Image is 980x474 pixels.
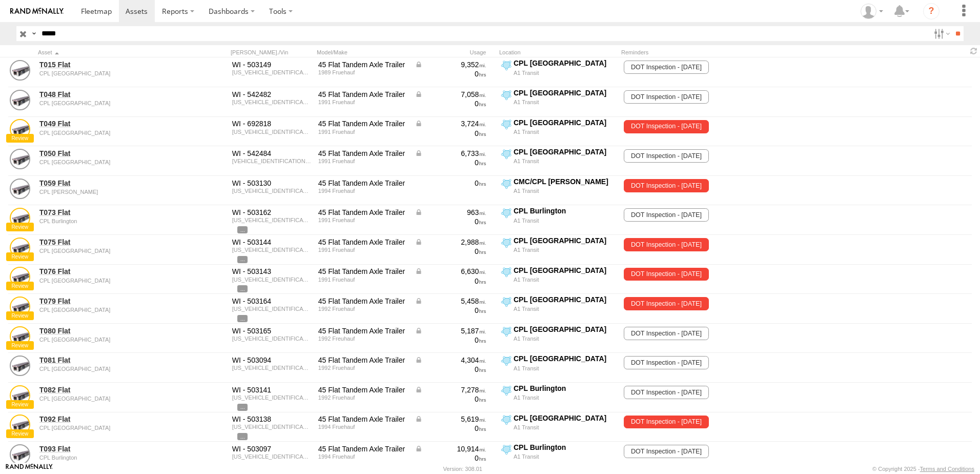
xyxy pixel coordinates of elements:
div: undefined [39,396,180,402]
div: 1H2P0452XMW053802 [232,217,311,223]
div: CPL [GEOGRAPHIC_DATA] [514,266,616,275]
a: T050 Flat [39,149,180,158]
div: CPL [GEOGRAPHIC_DATA] [514,58,616,68]
div: Data from Vehicle CANbus [415,326,486,335]
div: undefined [39,70,180,76]
div: 1H2P04527NW026204 [232,394,311,401]
div: 0 [415,99,486,108]
span: DOT Inspection - 03/31/2025 [624,297,708,310]
div: Data from Vehicle CANbus [415,208,486,217]
div: 2P04528LW02420200 [232,158,311,164]
div: 0 [415,179,486,188]
div: A1 Transit [514,276,616,283]
a: View Asset Details [10,149,30,169]
div: CPL Burlington [514,443,616,452]
span: View Asset Details to show all tags [237,433,248,440]
span: DOT Inspection - 05/30/2026 [624,386,708,399]
div: Usage [413,49,495,56]
div: undefined [39,425,180,431]
label: Click to View Current Location [499,266,617,293]
span: View Asset Details to show all tags [237,256,248,263]
div: A1 Transit [514,187,616,194]
span: View Asset Details to show all tags [237,404,248,411]
div: 1991 Fruehauf [318,247,407,253]
div: CPL [GEOGRAPHIC_DATA] [514,295,616,304]
div: Data from Vehicle CANbus [415,90,486,99]
div: Data from Vehicle CANbus [415,414,486,424]
span: DOT Inspection - 02/27/2026 [624,90,708,104]
span: DOT Inspection - 08/30/2026 [624,61,708,74]
a: View Asset Details [10,444,30,465]
label: Click to View Current Location [499,58,617,86]
div: A1 Transit [514,217,616,224]
div: A1 Transit [514,305,616,312]
div: Data from Vehicle CANbus [415,355,486,365]
a: View Asset Details [10,208,30,228]
span: DOT Inspection - 05/31/2025 [624,416,708,429]
div: 1H2P04523NW026202 [232,335,311,342]
div: 45 Flat Tandem Axle Trailer [318,90,407,99]
div: [PERSON_NAME]./Vin [231,49,313,56]
div: WI - 542482 [232,90,311,99]
label: Click to View Current Location [499,325,617,352]
div: 45 Flat Tandem Axle Trailer [318,208,407,217]
a: T081 Flat [39,355,180,365]
a: T048 Flat [39,90,180,99]
div: 0 [415,129,486,138]
div: 45 Flat Tandem Axle Trailer [318,355,407,365]
a: T092 Flat [39,414,180,424]
div: WI - 503144 [232,238,311,247]
span: DOT Inspection - 05/30/2026 [624,356,708,369]
a: T073 Flat [39,208,180,217]
div: 45 Flat Tandem Axle Trailer [318,149,407,158]
div: A1 Transit [514,246,616,253]
a: View Asset Details [10,385,30,406]
label: Click to View Current Location [499,384,617,411]
div: CPL Burlington [514,384,616,393]
div: 1992 Fruehauf [318,365,407,371]
div: © Copyright 2025 - [872,466,974,472]
a: T079 Flat [39,297,180,306]
span: DOT Inspection - 02/27/2026 [624,149,708,163]
div: 0 [415,394,486,404]
div: 1H2P04527RW075103 [232,453,311,460]
div: 1H5P04525KM041102 [232,69,311,75]
div: 1H2P0452XRW075001 [232,188,311,194]
div: A1 Transit [514,365,616,372]
div: Click to Sort [38,49,181,56]
div: 1992 Freuhauf [318,335,407,342]
div: 0 [415,424,486,433]
div: WI - 503094 [232,355,311,365]
span: DOT Inspection - 05/30/2026 [624,327,708,340]
span: Refresh [968,46,980,56]
div: CPL [GEOGRAPHIC_DATA] [514,236,616,245]
div: Data from Vehicle CANbus [415,119,486,128]
label: Search Query [30,26,38,41]
div: undefined [39,248,180,254]
div: undefined [39,130,180,136]
div: 0 [415,69,486,78]
div: Data from Vehicle CANbus [415,297,486,306]
div: 45 Flat Tandem Axle Trailer [318,385,407,394]
div: Robert Fiumefreddo [857,4,887,19]
div: 0 [415,158,486,167]
div: 1H2P04525MW053805 [232,276,311,283]
div: 1H2P04523MW053804 [232,247,311,253]
label: Click to View Current Location [499,354,617,382]
a: Visit our Website [6,464,53,474]
a: T015 Flat [39,60,180,69]
label: Search Filter Options [930,26,952,41]
a: View Asset Details [10,238,30,258]
div: undefined [39,337,180,343]
div: A1 Transit [514,128,616,135]
div: 45 Flat Tandem Axle Trailer [318,60,407,69]
div: 1991 Fruehauf [318,217,407,223]
a: T076 Flat [39,267,180,276]
div: 1991 Fruehauf [318,129,407,135]
label: Click to View Current Location [499,147,617,175]
div: undefined [39,366,180,372]
div: 0 [415,453,486,463]
div: undefined [39,307,180,313]
div: 0 [415,365,486,374]
a: View Asset Details [10,355,30,376]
